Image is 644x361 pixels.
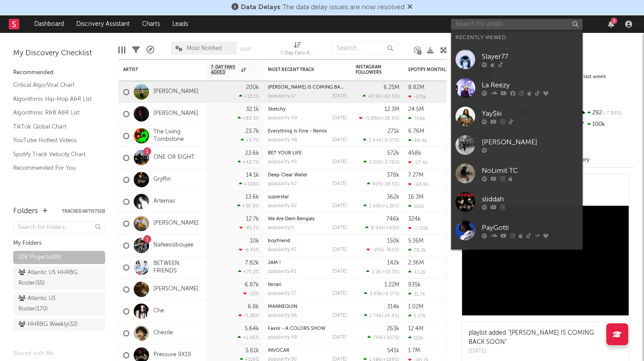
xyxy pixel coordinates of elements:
[13,163,96,173] a: Recommended For You
[268,247,297,252] div: popularity: 47
[408,247,426,253] div: 78.2k
[408,150,421,156] div: 458k
[387,238,399,244] div: 150k
[482,108,578,119] div: Yay$ki
[166,15,194,33] a: Leads
[268,326,325,331] a: Favor - A COLORS SHOW
[268,195,289,200] a: superstar
[608,21,614,28] button: 3
[268,217,347,222] div: We Are Dem Bengals
[153,154,195,161] a: ONE OR EIGHT
[408,238,423,244] div: 5.16M
[153,242,193,249] a: Nafeesisboujee
[387,326,399,332] div: 263k
[28,15,70,33] a: Dashboard
[408,269,426,275] div: 41.2k
[153,329,173,337] a: Chezile
[332,335,347,340] div: [DATE]
[373,182,381,187] span: 805
[387,304,399,310] div: 314k
[408,216,421,222] div: 324k
[118,37,125,63] div: Edit Columns
[332,291,347,296] div: [DATE]
[280,37,315,63] div: 7-Day Fans Added (7-Day Fans Added)
[18,268,80,289] div: Atlantic US HHRBG Roster ( 55 )
[364,291,399,297] div: ( )
[371,226,384,231] span: 8.94k
[383,138,398,143] span: -0.57 %
[451,216,583,245] a: PayGotti
[268,313,297,318] div: popularity: 66
[18,319,78,330] div: HHRBG Weekly ( 32 )
[332,225,347,230] div: [DATE]
[62,209,105,214] button: Tracked Artists(0)
[408,94,426,100] div: -175k
[365,116,380,121] span: -5.89k
[238,335,259,340] div: +1.46 %
[387,194,399,200] div: 362k
[387,150,399,156] div: 572k
[246,107,259,112] div: 32.1k
[366,269,399,275] div: ( )
[332,42,398,55] input: Search...
[366,247,399,253] div: ( )
[384,107,399,112] div: 12.3M
[153,110,199,118] a: [PERSON_NAME]
[13,318,105,331] a: HHRBG Weekly(32)
[408,194,423,200] div: 16.3M
[268,304,297,309] a: MANNEQUIN
[268,151,302,156] a: BET YOUR LIFE
[268,85,362,90] a: [PERSON_NAME] IS COMING BACK SOON
[18,293,80,315] div: Atlantic US Roster ( 170 )
[451,102,583,131] a: Yay$ki
[332,182,347,186] div: [DATE]
[408,67,474,72] div: Spotify Monthly Listeners
[332,247,347,252] div: [DATE]
[245,260,259,266] div: 7.82k
[13,94,96,104] a: Algorithmic Hip-Hop A&R List
[268,239,290,243] a: boyfriend
[246,85,259,90] div: 200k
[241,4,280,11] span: Data Delays
[482,222,578,233] div: PayGotti
[123,67,189,72] div: Artist
[268,282,281,287] a: ferrari
[240,47,251,52] button: Save
[268,282,347,287] div: ferrari
[246,348,259,354] div: 5.61k
[245,282,259,288] div: 6.87k
[239,225,259,231] div: -81.7 %
[367,335,399,340] div: ( )
[246,194,259,200] div: 13.6k
[382,204,398,209] span: +1.2k %
[132,37,140,63] div: Filters
[381,116,398,121] span: +38.9 %
[369,138,381,143] span: 2.44k
[451,159,583,188] a: NoLimit TC
[577,119,635,130] div: 100k
[246,216,259,222] div: 12.7k
[268,129,327,134] a: Everything Is Fine - Remix
[332,94,347,99] div: [DATE]
[239,181,259,187] div: +108 %
[387,172,399,178] div: 378k
[408,160,428,165] div: -17.4k
[250,238,259,244] div: 10k
[153,307,164,315] a: Che
[268,348,289,353] a: INVOCAR
[268,67,334,72] div: Most Recent Track
[386,216,399,222] div: 746k
[373,336,382,340] span: 794
[238,159,259,165] div: +42.7 %
[153,220,199,227] a: [PERSON_NAME]
[237,203,259,209] div: +36.9 %
[383,336,398,340] span: +107 %
[13,221,105,234] input: Search for folders...
[238,313,259,318] div: -6.26 %
[451,45,583,74] a: Slayer77
[383,314,398,318] span: -14.4 %
[407,4,413,11] span: Dismiss
[268,326,347,331] div: Favor - A COLORS SHOW
[238,115,259,121] div: +83.3 %
[363,203,399,209] div: ( )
